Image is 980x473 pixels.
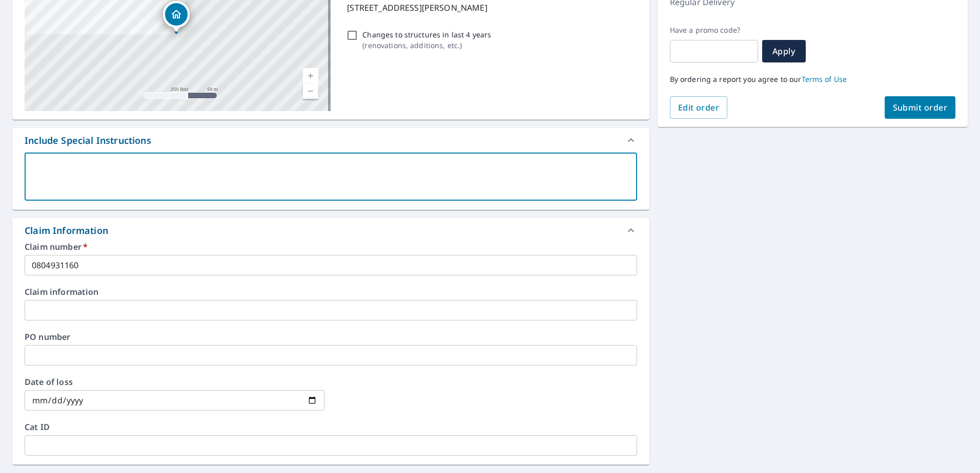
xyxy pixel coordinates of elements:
span: Edit order [678,102,720,113]
label: Claim number [25,243,637,251]
a: Terms of Use [802,74,847,84]
p: ( renovations, additions, etc. ) [362,40,491,51]
button: Apply [762,40,806,62]
label: Cat ID [25,423,637,431]
a: Current Level 17, Zoom In [303,68,318,83]
label: Date of loss [25,378,324,386]
div: Dropped pin, building 1, Residential property, 28 Dawson St GLOCESTER, RI 02814 [163,1,190,33]
span: Apply [770,46,798,57]
div: Claim Information [12,218,649,243]
a: Current Level 17, Zoom Out [303,83,318,99]
span: Submit order [893,102,948,113]
button: Edit order [670,96,728,119]
label: Have a promo code? [670,26,758,35]
button: Submit order [885,96,956,119]
div: Claim Information [25,224,108,238]
p: [STREET_ADDRESS][PERSON_NAME] [347,2,632,14]
p: Changes to structures in last 4 years [362,29,491,40]
label: Claim information [25,288,637,296]
div: Include Special Instructions [12,128,649,153]
label: PO number [25,333,637,341]
p: By ordering a report you agree to our [670,75,955,84]
div: Include Special Instructions [25,134,151,147]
